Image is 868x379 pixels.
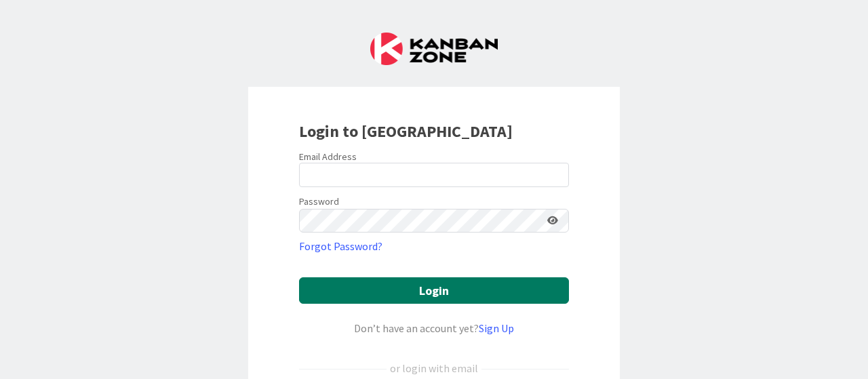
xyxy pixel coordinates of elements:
[299,195,339,209] label: Password
[299,238,382,254] a: Forgot Password?
[387,360,481,376] div: or login with email
[299,151,357,163] label: Email Address
[370,33,498,65] img: Kanban Zone
[299,121,513,142] b: Login to [GEOGRAPHIC_DATA]
[299,320,569,336] div: Don’t have an account yet?
[299,277,569,304] button: Login
[479,321,514,335] a: Sign Up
